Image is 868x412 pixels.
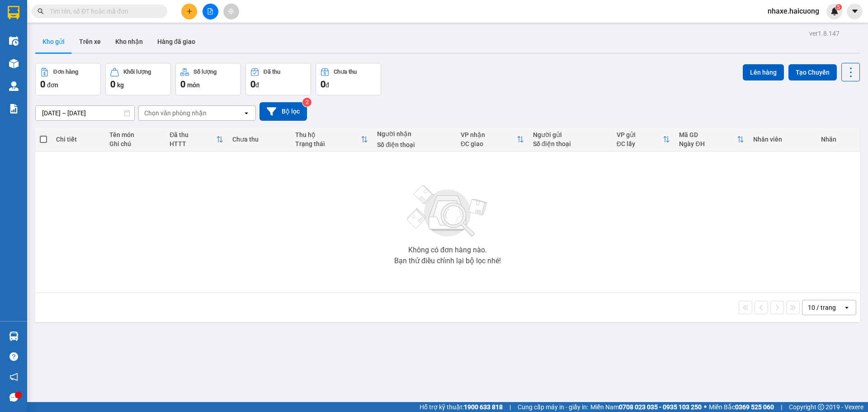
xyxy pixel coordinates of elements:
strong: 1900 633 818 [464,403,503,411]
img: logo-vxr [8,6,19,19]
div: Chưa thu [334,69,357,75]
div: Mã GD [679,131,737,138]
img: warehouse-icon [9,36,19,46]
span: plus [186,8,193,14]
div: Chi tiết [56,136,100,143]
strong: 0708 023 035 - 0935 103 250 [619,403,702,411]
span: 0 [250,79,255,90]
img: warehouse-icon [9,81,19,91]
th: Toggle SortBy [456,128,528,152]
div: ver 1.8.147 [809,28,840,38]
span: aim [228,8,234,14]
span: ⚪️ [704,405,707,409]
span: notification [9,373,18,381]
sup: 2 [302,98,311,107]
input: Select a date range. [36,106,134,120]
th: Toggle SortBy [291,128,373,152]
button: Tạo Chuyến [788,64,837,81]
th: Toggle SortBy [165,128,228,152]
div: VP gửi [617,131,663,138]
img: warehouse-icon [9,59,19,68]
sup: 5 [835,4,842,10]
div: Chưa thu [232,136,286,143]
span: | [781,402,782,412]
div: Tên món [109,131,160,138]
button: Hàng đã giao [150,31,203,52]
img: svg+xml;base64,PHN2ZyBjbGFzcz0ibGlzdC1wbHVnX19zdmciIHhtbG5zPSJodHRwOi8vd3d3LnczLm9yZy8yMDAwL3N2Zy... [402,180,493,243]
button: Số lượng0món [175,63,241,95]
span: kg [117,81,124,89]
div: Bạn thử điều chỉnh lại bộ lọc nhé! [394,257,501,265]
span: 5 [837,4,840,10]
button: Khối lượng0kg [105,63,171,95]
span: Miền Nam [590,402,702,412]
div: Thu hộ [295,131,361,138]
span: caret-down [851,7,859,15]
button: aim [223,4,239,19]
span: 0 [180,79,185,90]
div: Số điện thoại [533,140,608,147]
img: solution-icon [9,104,19,114]
div: ĐC giao [461,140,517,147]
button: Đơn hàng0đơn [35,63,101,95]
span: Hỗ trợ kỹ thuật: [420,402,503,412]
span: question-circle [9,352,18,361]
button: Bộ lọc [259,102,307,121]
th: Toggle SortBy [612,128,675,152]
svg: open [843,304,850,311]
span: Cung cấp máy in - giấy in: [518,402,588,412]
span: món [187,81,200,89]
img: warehouse-icon [9,331,19,341]
div: Đã thu [170,131,216,138]
div: Ngày ĐH [679,140,737,147]
span: file-add [207,8,213,14]
button: plus [181,4,197,19]
span: đơn [47,81,58,89]
svg: open [243,109,250,117]
div: Chọn văn phòng nhận [144,109,207,118]
span: 0 [40,79,45,90]
input: Tìm tên, số ĐT hoặc mã đơn [50,6,156,16]
div: Khối lượng [123,69,151,75]
div: HTTT [170,140,216,147]
div: Người gửi [533,131,608,138]
span: message [9,393,18,402]
button: Trên xe [72,31,108,52]
div: Nhãn [821,136,855,143]
div: Trạng thái [295,140,361,147]
span: copyright [818,404,824,410]
button: Đã thu0đ [245,63,311,95]
span: nhaxe.haicuong [760,5,826,17]
div: VP nhận [461,131,517,138]
div: Số điện thoại [377,141,452,148]
span: đ [255,81,259,89]
button: Kho nhận [108,31,150,52]
div: ĐC lấy [617,140,663,147]
button: Lên hàng [743,64,784,81]
div: 10 / trang [808,303,836,312]
button: Chưa thu0đ [316,63,381,95]
span: search [38,8,44,14]
div: Ghi chú [109,140,160,147]
button: Kho gửi [35,31,72,52]
strong: 0369 525 060 [735,403,774,411]
span: | [509,402,511,412]
div: Người nhận [377,130,452,137]
span: đ [325,81,329,89]
div: Đã thu [264,69,280,75]
div: Nhân viên [753,136,811,143]
button: file-add [203,4,218,19]
span: 0 [110,79,115,90]
img: icon-new-feature [830,7,839,15]
th: Toggle SortBy [675,128,749,152]
button: caret-down [847,4,863,19]
span: Miền Bắc [709,402,774,412]
span: 0 [321,79,325,90]
div: Đơn hàng [53,69,78,75]
div: Không có đơn hàng nào. [408,246,487,254]
div: Số lượng [193,69,217,75]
